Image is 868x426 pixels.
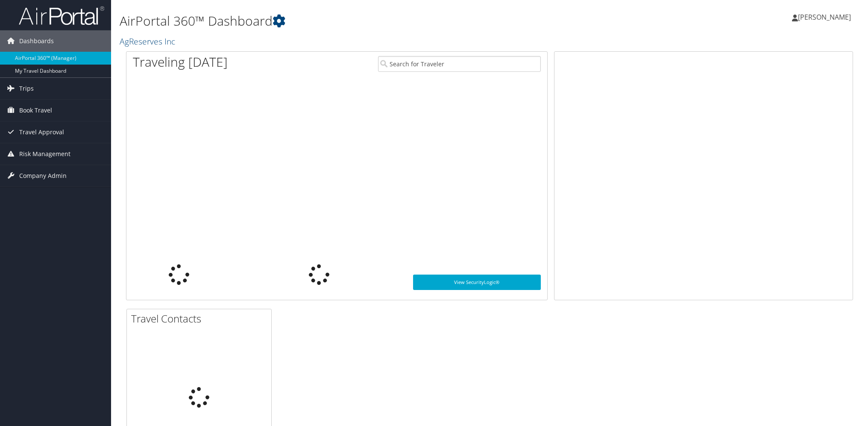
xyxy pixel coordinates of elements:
[378,56,540,72] input: Search for Traveler
[19,6,104,26] img: airportal-logo.png
[131,311,271,326] h2: Travel Contacts
[19,143,70,165] span: Risk Management
[120,35,177,47] a: AgReserves Inc
[19,78,34,99] span: Trips
[19,30,54,52] span: Dashboards
[133,53,228,71] h1: Traveling [DATE]
[19,100,52,121] span: Book Travel
[120,12,613,30] h1: AirPortal 360™ Dashboard
[19,165,67,186] span: Company Admin
[792,4,859,30] a: [PERSON_NAME]
[413,275,540,290] a: View SecurityLogic®
[798,12,851,22] span: [PERSON_NAME]
[19,121,64,143] span: Travel Approval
